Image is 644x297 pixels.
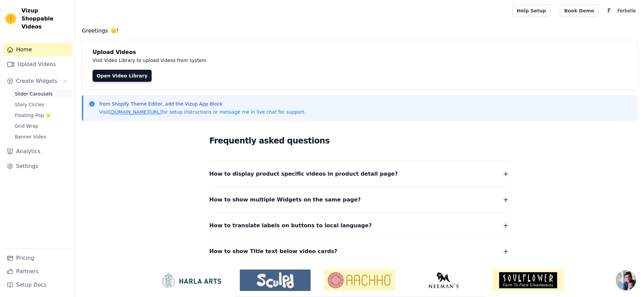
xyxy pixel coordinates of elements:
[99,101,306,107] p: from Shopify Theme Editor, add the Vizup App Block
[209,195,510,204] button: How to show multiple Widgets on the same page?
[614,5,639,17] p: Ferbelle
[3,58,72,71] a: Upload Videos
[93,70,152,82] a: Open Video Library
[3,160,72,173] a: Settings
[604,5,639,17] button: F Ferbelle
[3,278,72,292] a: Setup Docs
[156,272,226,288] img: HarlaArts
[15,91,53,97] span: Slider Carousels
[209,169,398,179] span: How to display product specific videos in product detail page?
[209,169,510,179] button: How to display product specific videos in product detail page?
[11,121,72,131] a: Grid Wrap
[21,7,69,31] span: Vizup Shoppable Videos
[209,221,372,230] span: How to translate labels on buttons to local language?
[513,4,550,17] a: Help Setup
[99,109,306,115] p: Visit for setup instructions or message me in live chat for support.
[15,112,51,119] span: Floating-Pop ⭐
[616,270,636,290] div: Conversa aberta
[3,251,72,265] a: Pricing
[209,247,510,256] button: How to show Title text below video cards?
[15,101,44,108] span: Story Circles
[15,133,46,140] span: Banner Video
[560,4,598,17] a: Book Demo
[209,195,361,204] span: How to show multiple Widgets on the same page?
[11,132,72,141] a: Banner Video
[93,56,393,64] p: Visit Video Library to upload videos from system
[324,270,395,291] img: Aachho
[3,43,72,56] a: Home
[15,123,38,129] span: Grid Wrap
[209,134,510,147] h2: Frequently asked questions
[3,265,72,278] a: Partners
[5,13,16,24] img: Vizup
[209,221,510,230] button: How to translate labels on buttons to local language?
[607,7,611,14] text: F
[11,89,72,99] a: Slider Carousels
[82,27,637,35] h4: Greetings 👋!
[11,111,72,120] a: Floating-Pop ⭐
[209,247,337,256] span: How to show Title text below video cards?
[493,270,563,291] img: Soulflower
[240,272,311,288] img: Sculpd US
[93,48,627,56] h4: Upload Videos
[109,109,162,115] a: [DOMAIN_NAME][URL]
[3,74,72,88] button: Create Widgets
[3,145,72,158] a: Analytics
[11,100,72,109] a: Story Circles
[16,77,57,85] span: Create Widgets
[409,272,479,288] img: Neeman's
